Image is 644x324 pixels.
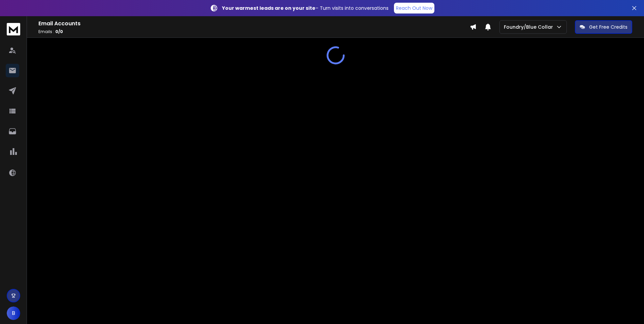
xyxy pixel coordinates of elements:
span: 0 / 0 [55,29,63,34]
button: B [7,306,20,320]
p: Emails : [38,29,470,34]
p: – Turn visits into conversations [222,5,389,11]
p: Get Free Credits [589,24,627,30]
a: Reach Out Now [394,3,434,13]
h1: Email Accounts [38,20,470,28]
img: logo [7,23,20,35]
strong: Your warmest leads are on your site [222,5,315,11]
p: Foundry/Blue Collar [504,24,556,30]
p: Reach Out Now [396,5,432,11]
button: Get Free Credits [575,20,632,34]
